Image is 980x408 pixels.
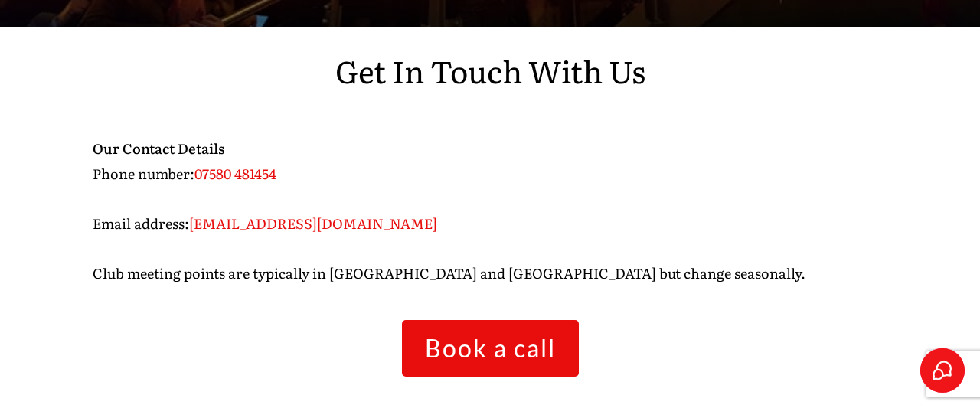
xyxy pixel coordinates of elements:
span: [EMAIL_ADDRESS][DOMAIN_NAME] [189,213,437,233]
span: Book a call [425,334,556,363]
span: Club meeting points are typically in [GEOGRAPHIC_DATA] and [GEOGRAPHIC_DATA] but change seasonally. [93,263,805,283]
a: Book a call [402,320,579,377]
strong: Our Contact Details [93,138,224,158]
span: 07580 481454 [194,163,276,184]
p: Get In Touch With Us [93,44,887,116]
span: Phone number: [93,163,194,184]
span: Email address: [93,213,189,233]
